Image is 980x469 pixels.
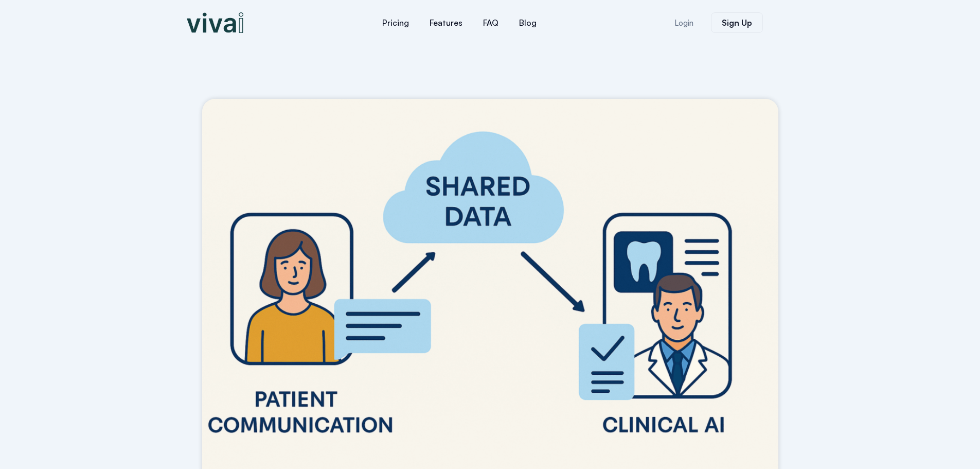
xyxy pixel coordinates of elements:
a: Pricing [372,10,419,35]
a: Sign Up [711,12,763,33]
span: Login [674,19,693,27]
a: Login [662,13,706,33]
a: Blog [509,10,547,35]
a: FAQ [473,10,509,35]
span: Sign Up [722,19,752,27]
a: Features [419,10,473,35]
nav: Menu [310,10,609,35]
